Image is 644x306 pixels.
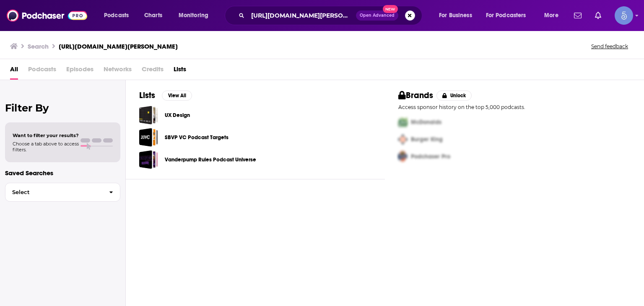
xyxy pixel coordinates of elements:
[13,132,79,138] span: Want to filter your results?
[248,9,356,22] input: Search podcasts, credits, & more...
[139,9,167,22] a: Charts
[398,104,631,110] p: Access sponsor history on the top 5,000 podcasts.
[13,141,79,153] span: Choose a tab above to access filters.
[5,102,120,114] h2: Filter By
[411,153,450,160] span: Podchaser Pro
[360,13,395,18] span: Open Advanced
[165,133,229,142] a: SBVP VC Podcast Targets
[179,10,208,21] span: Monitoring
[139,150,158,169] a: Vanderpump Rules Podcast Universe
[59,42,178,50] h3: [URL][DOMAIN_NAME][PERSON_NAME]
[104,62,132,80] span: Networks
[589,43,631,50] button: Send feedback
[142,62,164,80] span: Credits
[173,9,219,22] button: open menu
[165,111,190,120] a: UX Design
[139,90,155,101] h2: Lists
[98,9,140,22] button: open menu
[5,189,102,195] span: Select
[5,183,120,202] button: Select
[174,62,186,80] a: Lists
[571,8,585,23] a: Show notifications dropdown
[233,6,430,25] div: Search podcasts, credits, & more...
[395,148,411,165] img: Third Pro Logo
[165,155,256,164] a: Vanderpump Rules Podcast Universe
[356,10,398,21] button: Open AdvancedNew
[615,6,633,25] img: User Profile
[436,91,472,101] button: Unlock
[10,62,18,80] a: All
[162,91,192,101] button: View All
[383,5,398,13] span: New
[66,62,93,80] span: Episodes
[615,6,633,25] button: Show profile menu
[480,9,538,22] button: open menu
[615,6,633,25] span: Logged in as Spiral5-G1
[28,42,49,50] h3: Search
[28,62,56,80] span: Podcasts
[139,128,158,147] a: SBVP VC Podcast Targets
[538,9,569,22] button: open menu
[544,10,558,21] span: More
[395,114,411,131] img: First Pro Logo
[139,106,158,124] a: UX Design
[5,169,120,177] p: Saved Searches
[398,90,433,101] h2: Brands
[139,90,192,101] a: ListsView All
[439,10,472,21] span: For Business
[433,9,483,22] button: open menu
[144,10,162,21] span: Charts
[7,8,87,23] img: Podchaser - Follow, Share and Rate Podcasts
[411,136,443,143] span: Burger King
[592,8,605,23] a: Show notifications dropdown
[486,10,526,21] span: For Podcasters
[395,131,411,148] img: Second Pro Logo
[104,10,129,21] span: Podcasts
[411,119,441,126] span: McDonalds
